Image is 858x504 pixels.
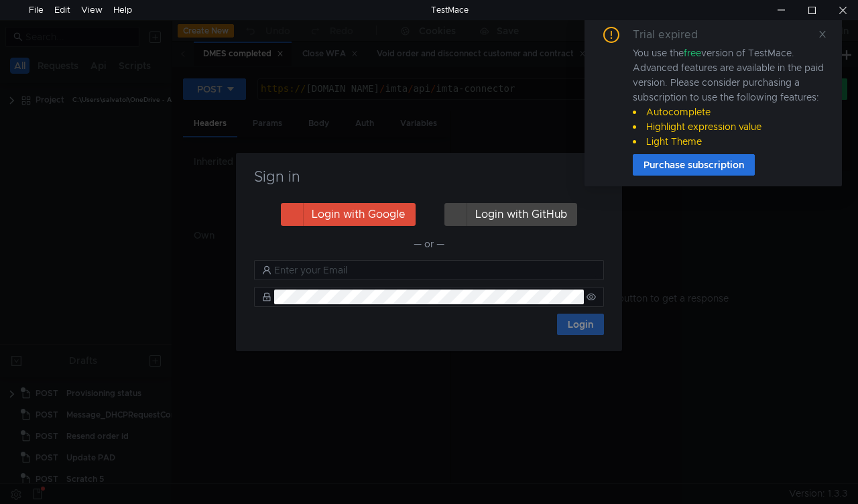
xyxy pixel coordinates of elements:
[252,169,606,185] h3: Sign in
[281,203,416,226] button: Login with Google
[633,119,826,134] li: Highlight expression value
[633,134,826,149] li: Light Theme
[633,46,826,149] div: You use the version of TestMace. Advanced features are available in the paid version. Please cons...
[633,27,714,43] div: Trial expired
[684,47,701,59] span: free
[274,263,596,277] input: Enter your Email
[444,203,577,226] button: Login with GitHub
[254,236,604,252] div: — or —
[633,154,755,176] button: Purchase subscription
[633,105,826,119] li: Autocomplete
